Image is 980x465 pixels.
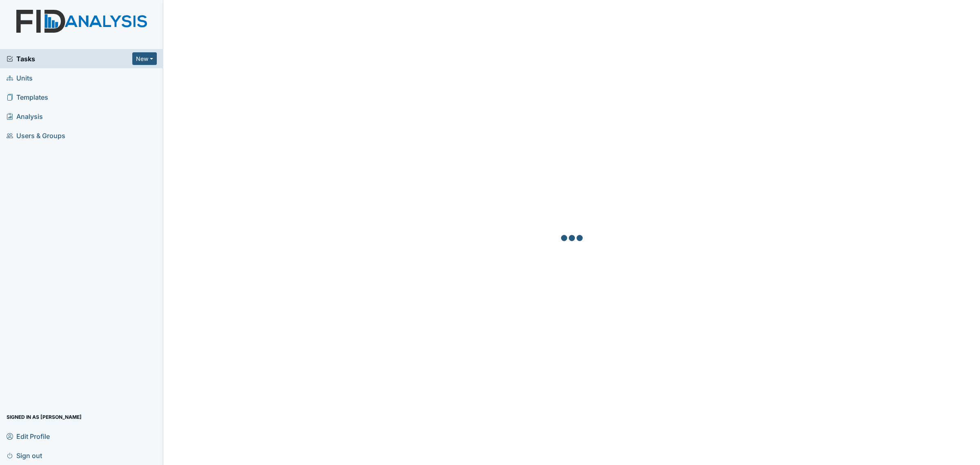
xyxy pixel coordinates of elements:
[7,129,65,142] span: Users & Groups
[7,411,82,423] span: Signed in as [PERSON_NAME]
[7,430,50,443] span: Edit Profile
[7,54,132,64] a: Tasks
[132,52,157,65] button: New
[7,449,42,462] span: Sign out
[7,110,43,123] span: Analysis
[7,91,48,103] span: Templates
[7,72,33,84] span: Units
